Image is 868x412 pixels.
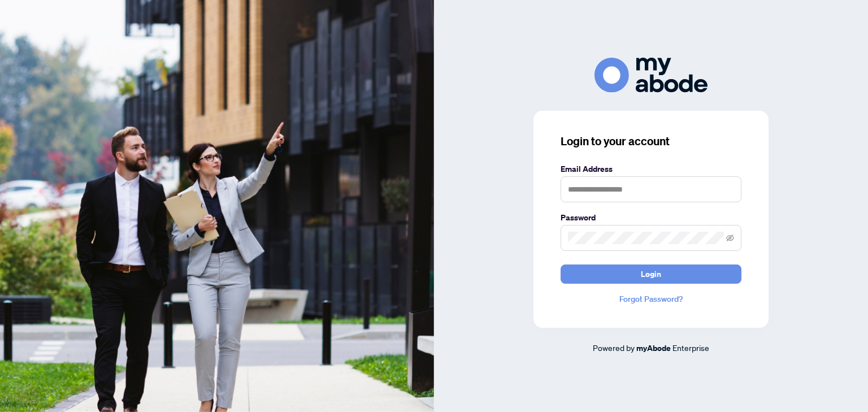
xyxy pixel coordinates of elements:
span: Login [641,265,661,283]
span: Enterprise [672,342,709,353]
a: Forgot Password? [561,293,741,305]
h3: Login to your account [561,133,741,149]
img: ma-logo [594,58,708,92]
span: eye-invisible [726,234,734,242]
button: Login [561,264,741,284]
label: Email Address [561,163,741,175]
label: Password [561,211,741,224]
a: myAbode [636,342,671,354]
span: Powered by [593,342,635,353]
